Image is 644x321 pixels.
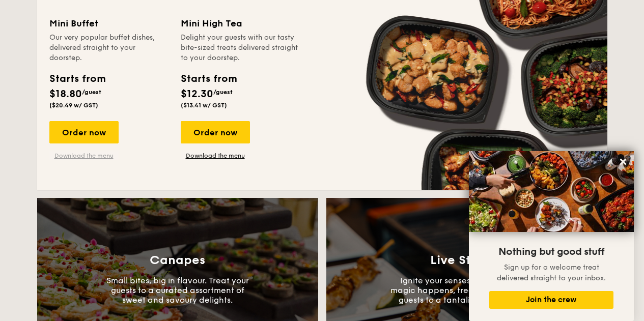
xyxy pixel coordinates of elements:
[469,151,634,232] img: DSC07876-Edit02-Large.jpeg
[181,33,300,63] div: Delight your guests with our tasty bite-sized treats delivered straight to your doorstep.
[498,246,604,258] span: Nothing but good stuff
[49,102,98,109] span: ($20.49 w/ GST)
[82,89,101,96] span: /guest
[49,16,169,31] div: Mini Buffet
[497,263,606,282] span: Sign up for a welcome treat delivered straight to your inbox.
[181,16,300,31] div: Mini High Tea
[181,71,236,86] div: Starts from
[615,154,631,170] button: Close
[49,71,105,86] div: Starts from
[430,253,503,268] h3: Live Station
[489,291,613,309] button: Join the crew
[181,121,250,143] div: Order now
[181,152,250,160] a: Download the menu
[390,276,543,305] p: Ignite your senses, where culinary magic happens, treating you and your guests to a tantalising e...
[101,276,254,305] p: Small bites, big in flavour. Treat your guests to a curated assortment of sweet and savoury delig...
[213,89,233,96] span: /guest
[181,102,227,109] span: ($13.41 w/ GST)
[49,121,119,143] div: Order now
[181,88,213,100] span: $12.30
[49,152,119,160] a: Download the menu
[49,33,169,63] div: Our very popular buffet dishes, delivered straight to your doorstep.
[49,88,82,100] span: $18.80
[150,253,205,268] h3: Canapes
